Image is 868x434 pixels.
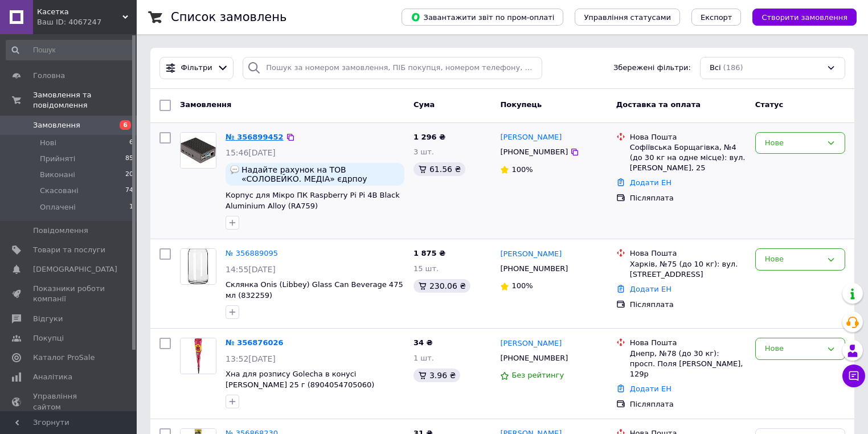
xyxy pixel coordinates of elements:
span: Оплачені [40,202,76,212]
button: Завантажити звіт по пром-оплаті [402,9,563,26]
span: Аналітика [33,372,72,382]
span: Експорт [701,13,732,22]
span: Скасовані [40,186,79,196]
div: Нова Пошта [630,338,746,348]
input: Пошук за номером замовлення, ПІБ покупця, номером телефону, Email, номером накладної [243,57,542,79]
a: Хна для розпису Golecha в конусі [PERSON_NAME] 25 г (8904054705060) [226,370,374,389]
div: 61.56 ₴ [413,162,465,176]
a: [PERSON_NAME] [500,249,562,260]
span: Прийняті [40,154,75,164]
div: Нове [765,137,822,149]
span: Управління статусами [584,13,671,22]
button: Управління статусами [575,9,680,26]
div: [PHONE_NUMBER] [498,261,570,276]
span: 1 [129,202,133,212]
button: Експорт [691,9,742,26]
div: [PHONE_NUMBER] [498,145,570,159]
span: 1 296 ₴ [413,133,445,141]
a: [PERSON_NAME] [500,132,562,143]
span: Замовлення та повідомлення [33,90,137,110]
a: Додати ЕН [630,178,672,187]
span: Cума [413,100,435,109]
span: 34 ₴ [413,338,433,347]
span: 74 [125,186,133,196]
span: Замовлення [180,100,231,109]
span: Всі [710,63,721,73]
span: 85 [125,154,133,164]
span: Збережені фільтри: [613,63,691,73]
a: [PERSON_NAME] [500,338,562,349]
div: Ваш ID: 4067247 [37,17,137,27]
span: 20 [125,170,133,180]
span: Показники роботи компанії [33,284,105,304]
div: Післяплата [630,193,746,203]
img: :speech_balloon: [230,165,239,174]
span: (186) [723,63,743,72]
span: 15 шт. [413,264,439,273]
a: Фото товару [180,248,216,285]
a: Додати ЕН [630,384,672,393]
div: Нова Пошта [630,248,746,259]
span: Управління сайтом [33,391,105,412]
a: Створити замовлення [741,13,857,21]
h1: Список замовлень [171,10,286,24]
button: Чат з покупцем [842,365,865,387]
span: Замовлення [33,120,80,130]
span: 13:52[DATE] [226,354,276,363]
div: Післяплата [630,399,746,410]
img: Фото товару [181,133,216,168]
span: [DEMOGRAPHIC_DATA] [33,264,117,275]
span: 14:55[DATE] [226,265,276,274]
span: Статус [755,100,784,109]
span: Касетка [37,7,122,17]
div: 230.06 ₴ [413,279,470,293]
div: Нова Пошта [630,132,746,142]
span: Завантажити звіт по пром-оплаті [411,12,554,22]
a: № 356889095 [226,249,278,257]
span: 6 [129,138,133,148]
div: Нове [765,343,822,355]
span: Відгуки [33,314,63,324]
a: № 356899452 [226,133,284,141]
span: 100% [511,165,533,174]
div: Софіївська Борщагівка, №4 (до 30 кг на одне місце): вул. [PERSON_NAME], 25 [630,142,746,174]
div: Харків, №75 (до 10 кг): вул. [STREET_ADDRESS] [630,259,746,280]
span: Створити замовлення [761,13,847,22]
span: Нові [40,138,56,148]
div: [PHONE_NUMBER] [498,351,570,366]
span: Без рейтингу [511,371,564,379]
span: Головна [33,71,65,81]
div: Післяплата [630,300,746,310]
div: 3.96 ₴ [413,369,460,382]
a: Фото товару [180,338,216,374]
img: Фото товару [181,249,216,284]
input: Пошук [6,40,134,60]
span: 3 шт. [413,148,434,156]
span: Повідомлення [33,226,88,236]
a: Склянка Onis (Libbey) Glass Can Beverage 475 мл (832259) [226,280,403,300]
span: 15:46[DATE] [226,148,276,157]
a: Корпус для Мікро ПК Raspberry Pi Pi 4B Black Aluminium Alloy (RA759) [226,191,400,210]
span: Доставка та оплата [616,100,701,109]
span: 6 [120,120,131,130]
span: Каталог ProSale [33,353,95,363]
span: Покупці [33,333,64,343]
span: Виконані [40,170,75,180]
div: Нове [765,253,822,265]
span: Фільтри [181,63,212,73]
span: 1 875 ₴ [413,249,445,257]
span: Надайте рахунок на ТОВ «СОЛОВЕЙКО. МЕДІА» єдрпоу 45144736 на емейл [EMAIL_ADDRESS][DOMAIN_NAME] [241,165,400,183]
a: Фото товару [180,132,216,169]
span: 100% [511,281,533,290]
div: Днепр, №78 (до 30 кг): просп. Поля [PERSON_NAME], 129р [630,349,746,380]
a: № 356876026 [226,338,284,347]
img: Фото товару [181,338,216,374]
button: Створити замовлення [752,9,857,26]
span: Товари та послуги [33,245,105,255]
a: Додати ЕН [630,285,672,293]
span: Покупець [500,100,542,109]
span: 1 шт. [413,354,434,362]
